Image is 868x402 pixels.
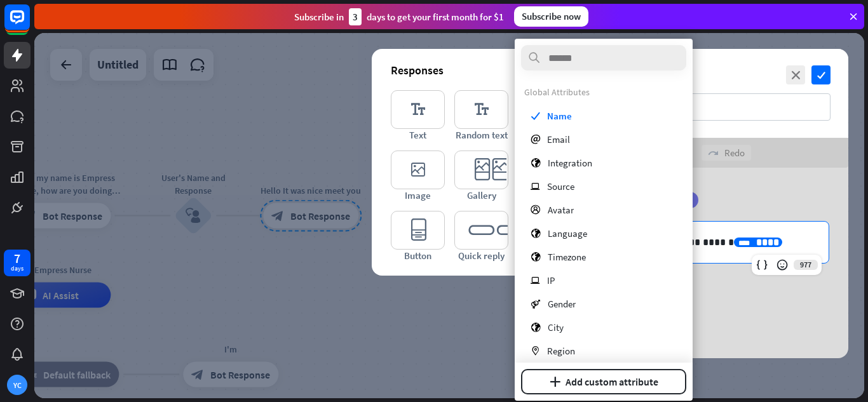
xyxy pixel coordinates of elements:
i: ip [531,276,540,285]
span: Avatar [548,204,574,216]
i: plus [550,377,560,387]
div: 3 [349,8,362,25]
span: IP [547,274,555,286]
div: Subscribe now [514,6,588,27]
i: close [786,65,805,84]
i: check [811,65,831,84]
span: Timezone [548,251,586,263]
i: marker [531,346,540,356]
span: Name [547,110,572,122]
span: Gender [548,298,576,310]
span: Integration [548,157,592,169]
i: globe [531,158,541,168]
i: globe [531,323,541,332]
span: Source [547,180,574,192]
i: globe [531,229,541,238]
a: 7 days [4,250,31,276]
i: email [531,135,540,144]
i: profile [531,205,541,215]
div: YC [7,375,27,395]
div: Subscribe in days to get your first month for $1 [294,8,504,25]
i: check [531,111,540,121]
div: 7 [14,253,20,264]
i: gender [531,299,541,309]
i: ip [531,182,540,191]
button: Open LiveChat chat widget [10,5,48,43]
div: days [11,264,24,273]
span: Region [547,345,575,357]
i: globe [531,252,541,262]
span: Language [548,227,587,239]
div: Redo [702,145,751,161]
span: City [548,321,564,333]
div: Global Attributes [524,86,683,98]
span: Email [547,133,570,145]
button: plusAdd custom attribute [521,369,686,394]
i: redo [708,148,718,158]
